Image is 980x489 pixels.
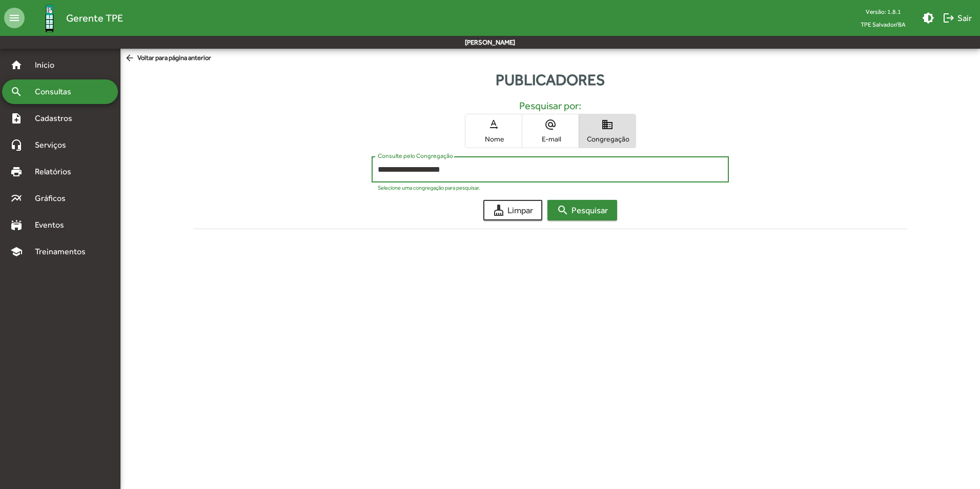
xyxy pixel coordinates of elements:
[29,86,85,98] span: Consultas
[29,112,86,125] span: Cadastros
[33,2,66,35] img: Logo
[10,219,23,231] mat-icon: stadium
[465,114,522,148] button: Nome
[483,200,542,220] button: Limpar
[522,114,579,148] button: E-mail
[29,246,98,258] span: Treinamentos
[579,114,636,148] button: Congregação
[378,185,480,191] mat-hint: Selecione uma congregação para pesquisar.
[201,99,900,112] h5: Pesquisar por:
[125,53,137,64] mat-icon: arrow_back
[943,12,955,24] mat-icon: logout
[10,139,23,151] mat-icon: headset_mic
[10,166,23,178] mat-icon: print
[10,246,23,258] mat-icon: school
[120,68,980,91] div: Publicadores
[29,139,80,151] span: Serviços
[29,166,85,178] span: Relatórios
[493,204,505,216] mat-icon: cleaning_services
[601,118,614,131] mat-icon: domain
[922,12,934,24] mat-icon: brightness_medium
[29,192,79,205] span: Gráficos
[487,118,500,131] mat-icon: text_rotation_none
[525,134,576,144] span: E-mail
[10,112,23,125] mat-icon: note_add
[10,192,23,205] mat-icon: multiline_chart
[66,10,123,26] span: Gerente TPE
[29,59,69,71] span: Início
[557,204,569,216] mat-icon: search
[10,59,23,71] mat-icon: home
[547,200,617,220] button: Pesquisar
[468,134,519,144] span: Nome
[938,9,976,27] button: Sair
[29,219,78,231] span: Eventos
[125,53,211,64] span: Voltar para página anterior
[557,201,608,219] span: Pesquisar
[25,2,123,35] a: Gerente TPE
[852,18,914,31] span: TPE Salvador/BA
[493,201,533,219] span: Limpar
[582,134,633,144] span: Congregação
[852,5,914,18] div: Versão: 1.8.1
[943,9,972,27] span: Sair
[544,118,557,131] mat-icon: alternate_email
[4,8,25,28] mat-icon: menu
[10,86,23,98] mat-icon: search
